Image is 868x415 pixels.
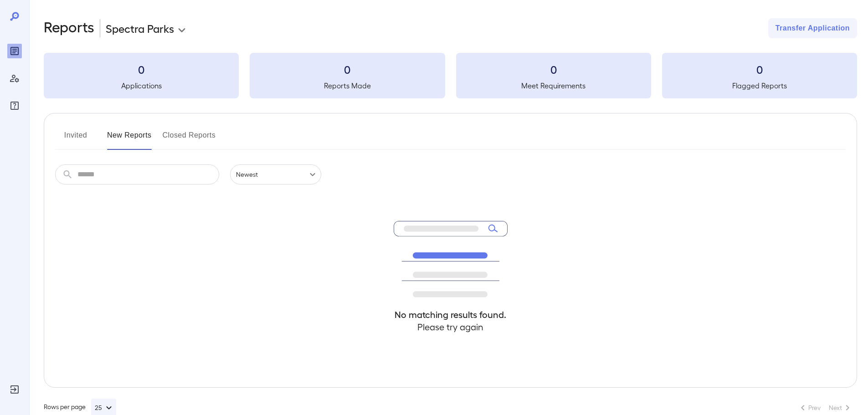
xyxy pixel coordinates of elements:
button: Invited [55,128,96,150]
h2: Reports [44,18,94,38]
div: Log Out [7,382,22,397]
h4: Please try again [394,321,508,333]
div: Reports [7,44,22,58]
h3: 0 [250,62,445,77]
button: Closed Reports [163,128,216,150]
button: Transfer Application [768,18,857,38]
div: FAQ [7,98,22,113]
h3: 0 [44,62,239,77]
p: Spectra Parks [106,21,174,36]
h5: Applications [44,80,239,91]
h3: 0 [662,62,857,77]
h5: Reports Made [250,80,445,91]
nav: pagination navigation [793,400,857,415]
summary: 0Applications0Reports Made0Meet Requirements0Flagged Reports [44,53,857,98]
h3: 0 [456,62,651,77]
div: Manage Users [7,71,22,86]
div: Newest [230,164,321,184]
button: New Reports [107,128,152,150]
h5: Meet Requirements [456,80,651,91]
h5: Flagged Reports [662,80,857,91]
h4: No matching results found. [394,308,508,321]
